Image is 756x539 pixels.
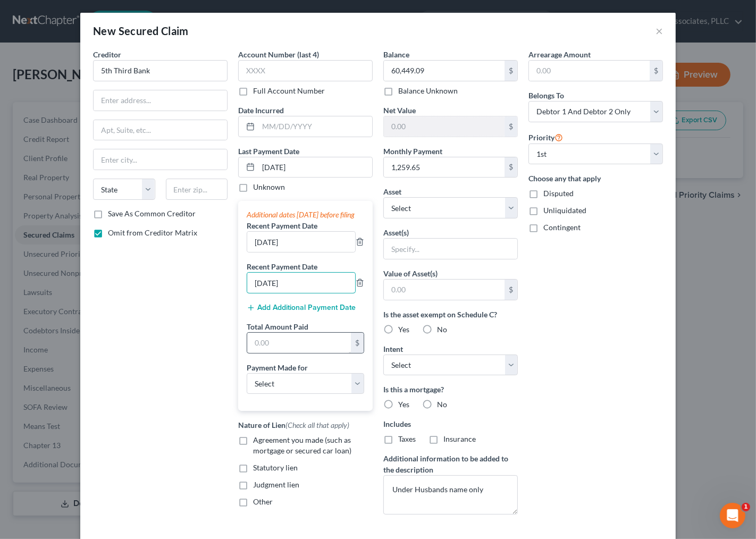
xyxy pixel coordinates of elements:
[247,232,355,252] input: --
[384,157,505,178] input: 0.00
[505,280,517,300] div: $
[383,418,518,429] label: Includes
[285,420,349,429] span: (Check all that apply)
[384,280,505,300] input: 0.00
[656,24,663,37] button: ×
[443,434,476,443] span: Insurance
[543,223,581,232] span: Contingent
[258,157,372,178] input: MM/DD/YYYY
[383,268,438,279] label: Value of Asset(s)
[528,131,563,144] label: Priority
[383,453,518,475] label: Additional information to be added to the description
[529,61,650,81] input: 0.00
[247,261,317,272] label: Recent Payment Date
[108,208,196,219] label: Save As Common Creditor
[384,61,505,81] input: 0.00
[398,325,409,334] span: Yes
[94,90,227,111] input: Enter address...
[93,50,121,59] span: Creditor
[247,273,355,293] input: --
[253,182,285,192] label: Unknown
[398,434,416,443] span: Taxes
[247,209,364,220] div: Additional dates [DATE] before filing
[247,333,351,353] input: 0.00
[505,116,517,137] div: $
[247,304,356,312] button: Add Additional Payment Date
[505,157,517,178] div: $
[247,321,308,332] label: Total Amount Paid
[93,23,189,38] div: New Secured Claim
[383,187,401,196] span: Asset
[253,463,298,472] span: Statutory lien
[528,91,564,100] span: Belongs To
[398,400,409,409] span: Yes
[247,220,317,231] label: Recent Payment Date
[505,61,517,81] div: $
[383,309,518,320] label: Is the asset exempt on Schedule C?
[253,435,351,455] span: Agreement you made (such as mortgage or secured car loan)
[383,49,409,60] label: Balance
[238,146,299,157] label: Last Payment Date
[543,189,574,198] span: Disputed
[383,384,518,395] label: Is this a mortgage?
[108,228,197,237] span: Omit from Creditor Matrix
[398,86,458,96] label: Balance Unknown
[437,325,447,334] span: No
[528,49,591,60] label: Arrearage Amount
[720,503,745,528] iframe: Intercom live chat
[384,239,517,259] input: Specify...
[94,149,227,170] input: Enter city...
[247,362,308,373] label: Payment Made for
[383,343,403,355] label: Intent
[543,206,586,215] span: Unliquidated
[528,173,663,184] label: Choose any that apply
[238,105,284,116] label: Date Incurred
[437,400,447,409] span: No
[742,503,750,511] span: 1
[253,480,299,489] span: Judgment lien
[258,116,372,137] input: MM/DD/YYYY
[238,60,373,81] input: XXXX
[238,419,349,431] label: Nature of Lien
[253,86,325,96] label: Full Account Number
[383,146,442,157] label: Monthly Payment
[384,116,505,137] input: 0.00
[253,497,273,506] span: Other
[383,227,409,238] label: Asset(s)
[383,105,416,116] label: Net Value
[650,61,662,81] div: $
[94,120,227,140] input: Apt, Suite, etc...
[93,60,228,81] input: Search creditor by name...
[166,179,228,200] input: Enter zip...
[351,333,364,353] div: $
[238,49,319,60] label: Account Number (last 4)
